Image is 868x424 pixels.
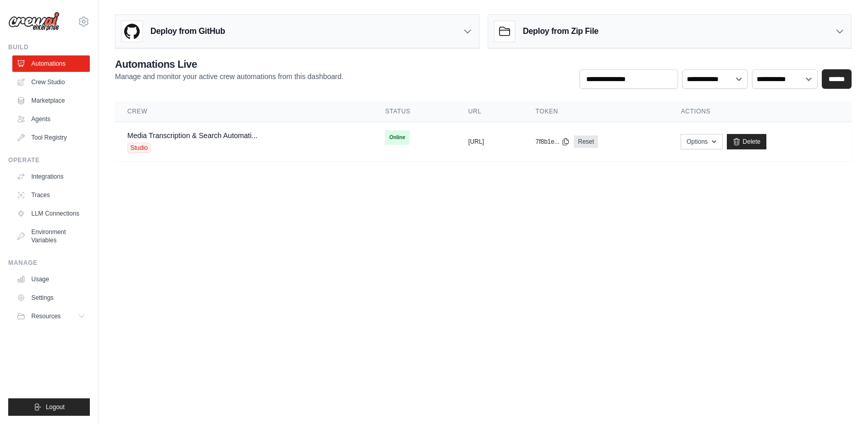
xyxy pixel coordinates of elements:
th: Actions [668,101,852,122]
a: LLM Connections [12,205,90,222]
th: Token [523,101,668,122]
a: Marketplace [12,92,90,109]
img: GitHub Logo [122,21,142,42]
span: Logout [46,403,65,411]
a: Media Transcription & Search Automati... [127,131,258,140]
a: Automations [12,55,90,72]
th: Crew [115,101,373,122]
div: Manage [8,259,90,267]
button: Resources [12,308,90,324]
a: Integrations [12,168,90,185]
span: Studio [127,143,151,153]
a: Crew Studio [12,74,90,90]
p: Manage and monitor your active crew automations from this dashboard. [115,71,343,82]
h2: Automations Live [115,57,343,71]
img: Logo [8,12,60,31]
a: Environment Variables [12,224,90,248]
h3: Deploy from GitHub [150,25,225,37]
a: Settings [12,290,90,306]
button: Options [681,134,722,149]
h3: Deploy from Zip File [523,25,599,37]
th: URL [456,101,523,122]
span: Resources [31,312,61,320]
a: Delete [727,134,766,149]
div: Build [8,43,90,51]
a: Reset [574,136,598,148]
a: Agents [12,111,90,127]
button: Logout [8,398,90,416]
span: Online [385,130,409,145]
button: 7f8b1e... [535,138,570,146]
a: Usage [12,271,90,287]
a: Tool Registry [12,129,90,146]
div: Operate [8,156,90,164]
th: Status [373,101,456,122]
a: Traces [12,187,90,203]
